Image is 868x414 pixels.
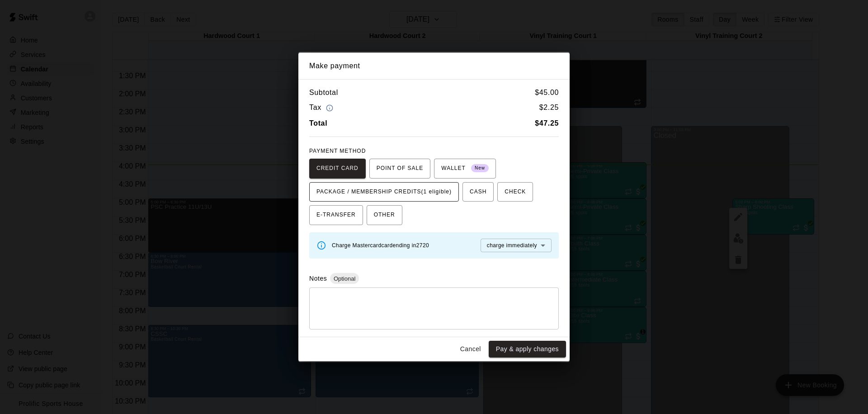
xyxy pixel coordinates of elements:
[316,161,359,176] span: CREDIT CARD
[309,119,327,127] b: Total
[434,159,496,179] button: WALLET New
[309,159,366,179] button: CREDIT CARD
[367,205,402,225] button: OTHER
[377,161,423,176] span: POINT OF SALE
[487,242,537,249] span: charge immediately
[369,159,430,179] button: POINT OF SALE
[309,148,366,154] span: PAYMENT METHOD
[462,182,494,202] button: CASH
[332,242,429,249] span: Charge Mastercard card ending in 2720
[374,208,395,222] span: OTHER
[471,162,489,174] span: New
[441,161,489,176] span: WALLET
[309,275,327,282] label: Notes
[298,53,570,79] h2: Make payment
[316,185,452,199] span: PACKAGE / MEMBERSHIP CREDITS (1 eligible)
[497,182,533,202] button: CHECK
[309,87,338,99] h6: Subtotal
[309,102,335,114] h6: Tax
[309,205,363,225] button: E-TRANSFER
[330,275,359,282] span: Optional
[535,87,559,99] h6: $ 45.00
[535,119,559,127] b: $ 47.25
[505,185,526,199] span: CHECK
[489,341,566,358] button: Pay & apply changes
[470,185,486,199] span: CASH
[456,341,485,358] button: Cancel
[309,182,459,202] button: PACKAGE / MEMBERSHIP CREDITS(1 eligible)
[316,208,356,222] span: E-TRANSFER
[539,102,559,114] h6: $ 2.25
